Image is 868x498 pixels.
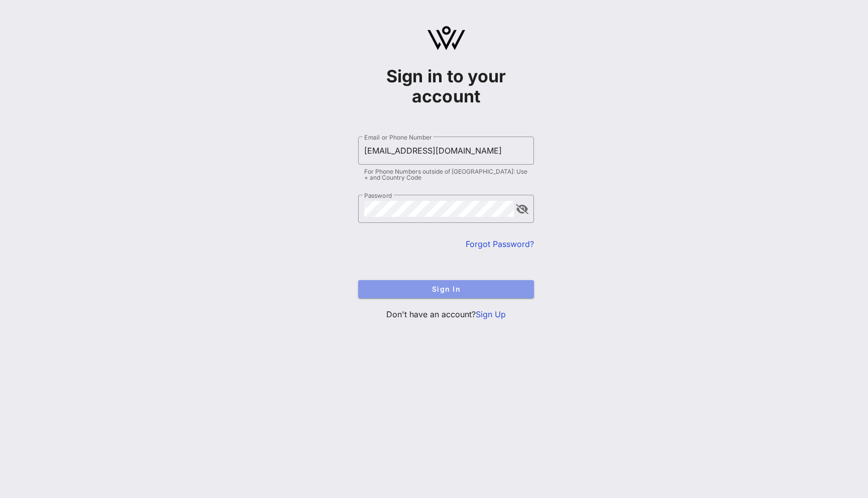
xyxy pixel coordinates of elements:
[358,280,534,298] button: Sign In
[466,239,534,249] a: Forgot Password?
[427,26,465,50] img: logo.svg
[364,192,392,199] label: Password
[364,134,431,141] label: Email or Phone Number
[358,66,534,106] h1: Sign in to your account
[476,309,506,319] a: Sign Up
[364,169,528,181] div: For Phone Numbers outside of [GEOGRAPHIC_DATA]: Use + and Country Code
[358,308,534,320] p: Don't have an account?
[516,204,528,214] button: append icon
[366,285,526,293] span: Sign In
